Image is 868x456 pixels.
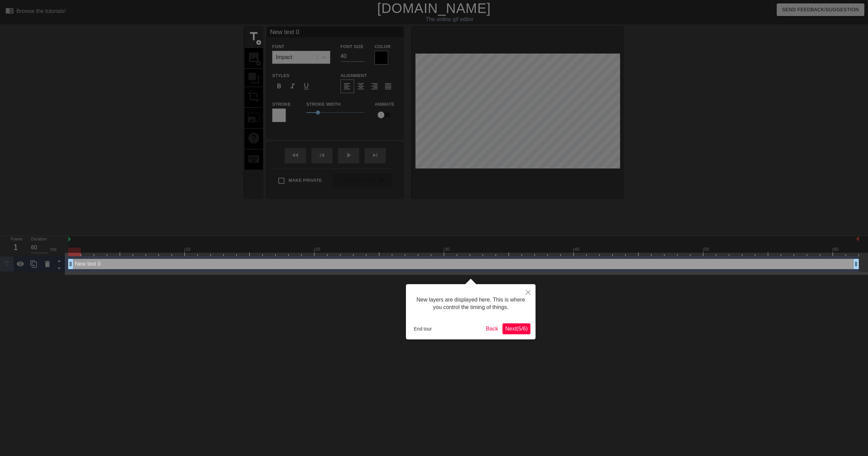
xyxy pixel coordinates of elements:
[502,323,530,334] button: Next
[483,323,501,334] button: Back
[411,289,530,318] div: New layers are displayed here. This is where you control the timing of things.
[520,284,535,300] button: Close
[505,326,528,332] span: Next ( 5 / 6 )
[411,324,435,334] button: End tour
